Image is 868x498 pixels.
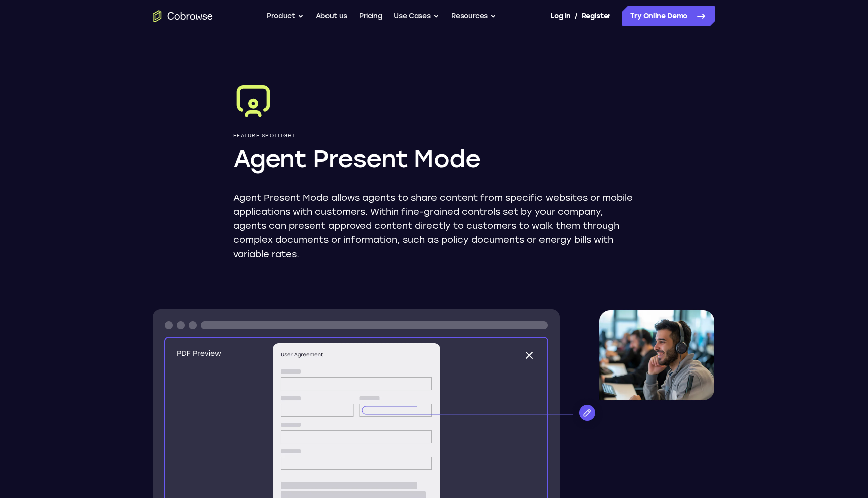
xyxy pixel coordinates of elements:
[233,80,273,120] img: Agent Present Mode
[233,143,635,175] h1: Agent Present Mode
[575,10,578,22] span: /
[233,191,635,261] p: Agent Present Mode allows agents to share content from specific websites or mobile applications w...
[267,6,304,26] button: Product
[359,6,382,26] a: Pricing
[394,6,439,26] button: Use Cases
[316,6,347,26] a: About us
[153,10,213,22] a: Go to the home page
[233,133,635,139] p: Feature Spotlight
[451,6,496,26] button: Resources
[582,6,611,26] a: Register
[622,6,715,26] a: Try Online Demo
[550,6,570,26] a: Log In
